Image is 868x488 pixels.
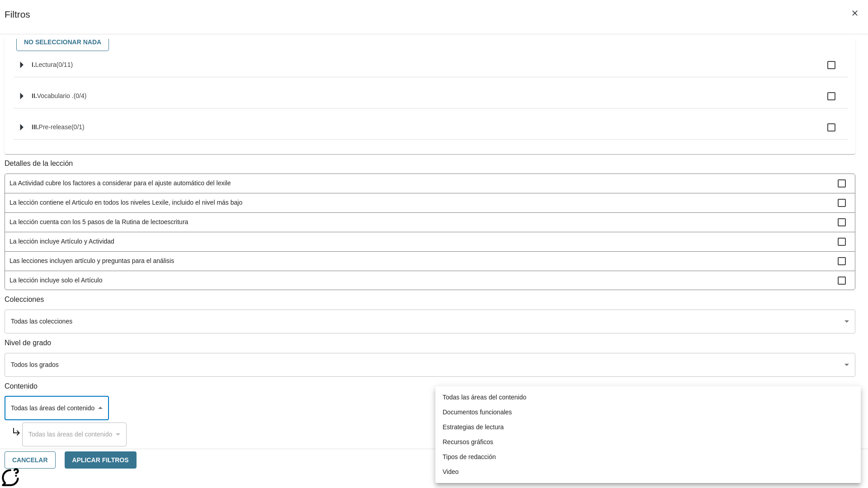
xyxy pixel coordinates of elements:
li: Recursos gráficos [435,435,861,450]
li: Video [435,465,861,479]
li: Tipos de redacción [435,450,861,465]
ul: Seleccione el Contenido [435,386,861,483]
li: Documentos funcionales [435,405,861,420]
li: Estrategias de lectura [435,420,861,435]
li: Todas las áreas del contenido [435,390,861,405]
